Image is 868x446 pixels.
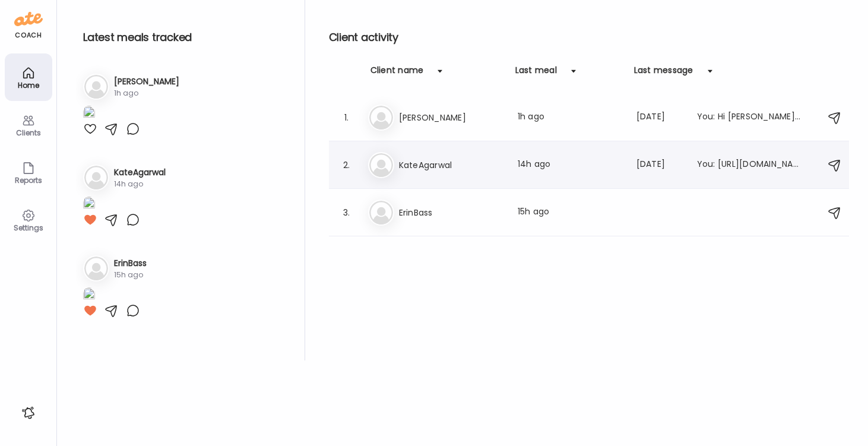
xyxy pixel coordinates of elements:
[114,270,147,280] div: 15h ago
[83,106,95,122] img: images%2Fmls5gikZwJfCZifiAnIYr4gr8zN2%2FdCR8Q4igdcjJ6VhxX6LZ%2FeI9AWi1bXGeBh0COtSNC_1080
[7,129,50,137] div: Clients
[114,257,147,270] h3: ErinBass
[399,158,503,172] h3: KateAgarwal
[329,29,849,46] h2: Client activity
[114,179,166,189] div: 14h ago
[340,205,354,220] div: 3.
[84,75,108,99] img: bg-avatar-default.svg
[697,110,802,125] div: You: Hi [PERSON_NAME]! Welcome to the Ate app! I’m so excited to start working with you! When you...
[15,30,42,40] div: coach
[518,110,622,125] div: 1h ago
[399,205,503,220] h3: ErinBass
[370,64,424,83] div: Client name
[114,75,179,88] h3: [PERSON_NAME]
[369,106,393,129] img: bg-avatar-default.svg
[634,64,693,83] div: Last message
[515,64,557,83] div: Last meal
[636,158,683,172] div: [DATE]
[14,10,43,29] img: ate
[83,29,286,46] h2: Latest meals tracked
[83,197,95,213] img: images%2FBSFQB00j0rOawWNVf4SvQtxQl562%2FyYHvFpLXthvScCLWP7kt%2Fbo1TLA6P4CrfQTjGXVWI_1080
[369,201,393,224] img: bg-avatar-default.svg
[697,158,802,172] div: You: [URL][DOMAIN_NAME][PERSON_NAME]
[369,153,393,177] img: bg-avatar-default.svg
[114,88,179,99] div: 1h ago
[340,158,354,172] div: 2.
[83,287,95,303] img: images%2FIFFD6Lp5OJYCWt9NgWjrgf5tujb2%2FcpJkPqBfaEkmXTRITah9%2FnKDokOvemJ0ahrVIetwW_1080
[7,224,50,232] div: Settings
[636,110,683,125] div: [DATE]
[518,158,622,172] div: 14h ago
[399,110,503,125] h3: [PERSON_NAME]
[7,176,50,184] div: Reports
[340,110,354,125] div: 1.
[84,257,108,280] img: bg-avatar-default.svg
[7,81,50,89] div: Home
[84,166,108,189] img: bg-avatar-default.svg
[114,166,166,179] h3: KateAgarwal
[518,205,622,220] div: 15h ago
